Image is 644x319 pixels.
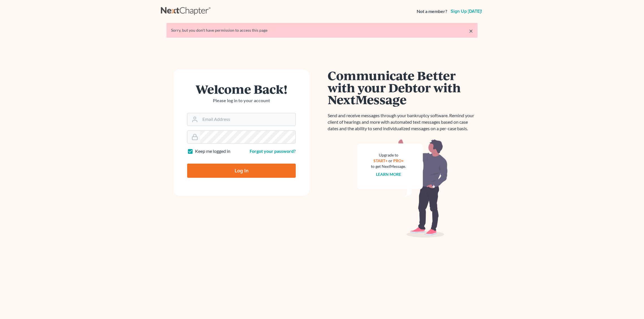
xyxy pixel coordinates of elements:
[469,27,473,34] a: ×
[373,158,388,163] a: START+
[328,69,477,106] h1: Communicate Better with your Debtor with NextMessage
[449,9,483,14] a: Sign up [DATE]!
[371,152,406,158] div: Upgrade to
[376,172,401,177] a: Learn more
[328,112,477,132] p: Send and receive messages through your bankruptcy software. Remind your client of hearings and mo...
[187,164,296,178] input: Log In
[195,148,230,155] label: Keep me logged in
[250,148,296,154] a: Forgot your password?
[200,113,295,126] input: Email Address
[187,83,296,95] h1: Welcome Back!
[171,27,473,33] div: Sorry, but you don't have permission to access this page
[357,139,448,238] img: nextmessage_bg-59042aed3d76b12b5cd301f8e5b87938c9018125f34e5fa2b7a6b67550977c72.svg
[393,158,404,163] a: PRO+
[187,97,296,104] p: Please log in to your account
[371,164,406,169] div: to get NextMessage.
[388,158,392,163] span: or
[417,8,447,15] strong: Not a member?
